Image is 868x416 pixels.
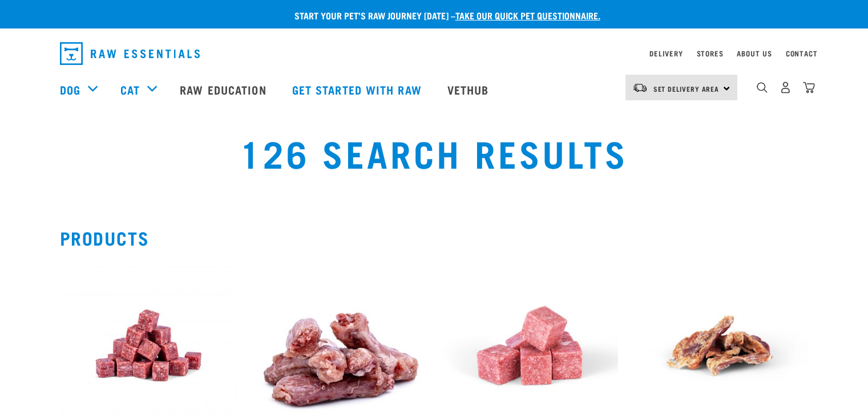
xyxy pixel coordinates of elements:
[60,227,809,248] h2: Products
[51,38,818,70] nav: dropdown navigation
[653,87,720,91] span: Set Delivery Area
[803,81,815,93] img: home-icon@2x.png
[165,132,703,173] h1: 126 Search Results
[168,67,280,112] a: Raw Education
[60,42,200,65] img: Raw Essentials Logo
[757,82,768,93] img: home-icon-1@2x.png
[632,83,648,93] img: van-moving.png
[737,51,772,55] a: About Us
[60,81,80,98] a: Dog
[786,51,818,55] a: Contact
[281,67,436,112] a: Get started with Raw
[120,81,140,98] a: Cat
[649,51,683,55] a: Delivery
[436,67,503,112] a: Vethub
[455,13,600,18] a: take our quick pet questionnaire.
[697,51,724,55] a: Stores
[780,81,792,93] img: user.png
